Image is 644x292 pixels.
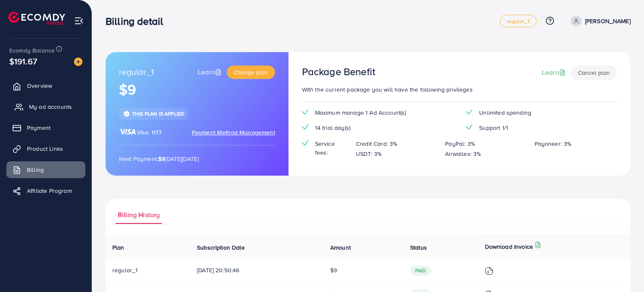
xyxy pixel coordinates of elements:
a: regular_1 [500,15,536,27]
a: Affiliate Program [6,182,85,199]
span: Billing [27,166,44,174]
span: $9 [330,266,337,274]
span: Payment [27,124,50,132]
span: Service fees: [315,139,349,157]
span: Amount [330,243,351,252]
img: tick [302,124,308,130]
span: Change plan [234,68,268,76]
iframe: Chat [460,36,638,286]
span: regular_1 [112,266,138,274]
span: Overview [27,82,52,90]
p: Airwallex: 3% [445,149,481,159]
span: paid [410,266,431,276]
span: 14 trial day(s) [315,124,350,132]
span: regular_1 [507,18,529,24]
a: Product Links [6,140,85,157]
span: Subscription Date [197,243,245,252]
p: USDT: 3% [356,149,382,159]
img: tick [302,140,308,146]
span: 1177 [151,128,162,137]
p: Next Payment: [DATE][DATE] [119,154,275,164]
button: Change plan [227,66,275,79]
a: Learn [198,67,223,77]
img: brand [119,128,136,135]
a: My ad accounts [6,98,85,115]
span: Affiliate Program [27,187,72,195]
img: logo [8,12,65,25]
span: Billing History [118,210,160,220]
span: Visa [137,128,149,137]
a: Payment [6,119,85,136]
span: Ecomdy Balance [9,46,55,55]
span: $191.67 [9,55,37,67]
a: [PERSON_NAME] [567,16,631,26]
h3: Billing detail [106,15,170,27]
strong: $9 [158,155,165,163]
img: menu [74,16,84,26]
span: This plan is applied [132,110,184,117]
a: Overview [6,77,85,94]
h3: Package Benefit [302,66,375,78]
p: PayPal: 3% [445,139,475,149]
img: tick [123,110,130,117]
span: My ad accounts [29,103,72,111]
span: Maximum manage 1 Ad Account(s) [315,108,406,117]
a: Billing [6,161,85,178]
p: With the current package you will have the following privileges [302,84,617,95]
span: Payment Method Management [192,128,275,137]
span: Plan [112,243,125,252]
p: Credit Card: 3% [356,139,397,149]
img: tick [302,109,308,115]
p: [PERSON_NAME] [585,16,631,26]
span: Product Links [27,145,63,153]
span: Status [410,243,427,252]
h1: $9 [119,81,275,98]
img: image [74,58,82,66]
span: [DATE] 20:50:46 [197,266,317,274]
span: regular_1 [119,66,154,79]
